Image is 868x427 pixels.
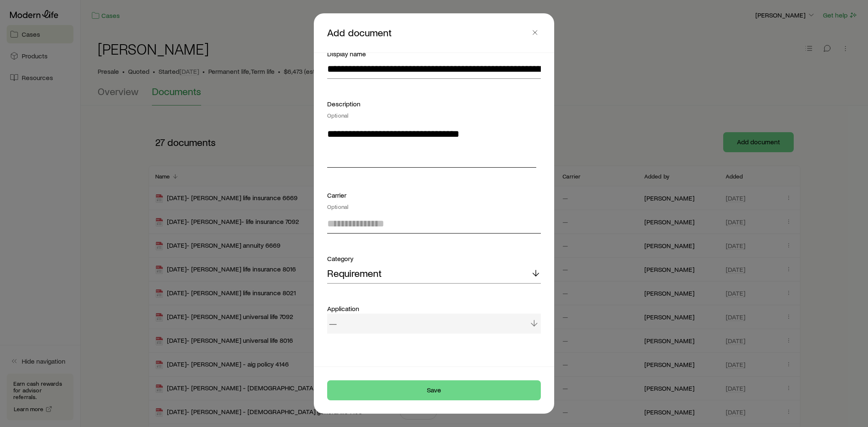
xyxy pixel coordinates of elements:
[327,99,541,119] div: Description
[327,49,541,59] div: Display name
[327,27,529,39] p: Add document
[327,304,541,314] div: Application
[327,190,541,210] div: Carrier
[327,112,541,119] div: Optional
[327,254,541,264] div: Category
[327,380,541,400] button: Save
[327,203,541,210] div: Optional
[327,267,382,279] p: Requirement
